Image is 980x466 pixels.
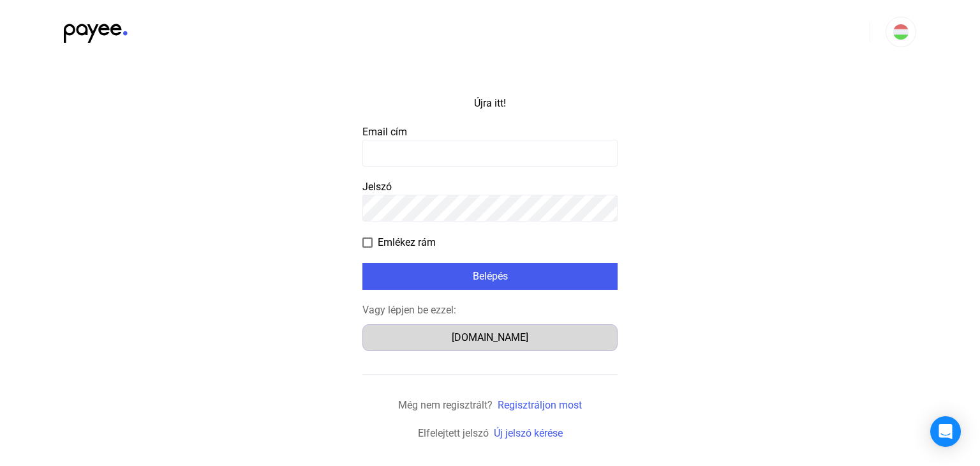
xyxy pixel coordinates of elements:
a: Regisztráljon most [498,399,582,411]
font: [DOMAIN_NAME] [452,331,528,343]
font: Elfelejtett jelszó [418,427,489,439]
img: HU [893,24,909,40]
a: [DOMAIN_NAME] [362,331,618,343]
button: [DOMAIN_NAME] [362,324,618,351]
font: Újra itt! [474,97,506,109]
div: Open Intercom Messenger [930,416,961,447]
img: black-payee-blue-dot.svg [64,17,128,43]
font: Vagy lépjen be ezzel: [362,304,456,316]
font: Jelszó [362,181,392,193]
font: Belépés [473,270,508,282]
font: Még nem regisztrált? [398,399,493,411]
button: Belépés [362,263,618,290]
font: Emlékez rám [378,236,436,248]
a: Új jelszó kérése [494,427,563,439]
button: HU [886,17,916,47]
font: Email cím [362,126,407,138]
